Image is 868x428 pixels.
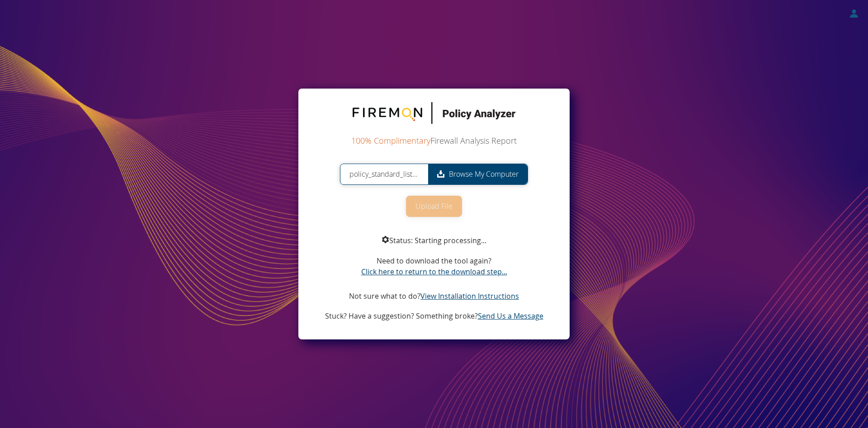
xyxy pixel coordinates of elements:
[349,291,519,301] p: Not sure what to do?
[382,235,486,247] div: Status: Starting processing...
[351,135,430,146] span: 100% Complimentary
[361,255,507,277] p: Need to download the tool again?
[340,164,428,184] span: policy_standard_list_2025_09_12.csv
[420,291,519,301] a: View Installation Instructions
[406,196,462,217] button: Upload File
[325,310,543,321] p: Stuck? Have a suggestion? Something broke?
[316,136,552,146] h2: Firewall Analysis Report
[353,102,515,124] img: FireMon
[478,311,543,321] a: Send Us a Message
[428,164,528,184] span: Browse My Computer
[361,267,507,277] a: Click here to return to the download step...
